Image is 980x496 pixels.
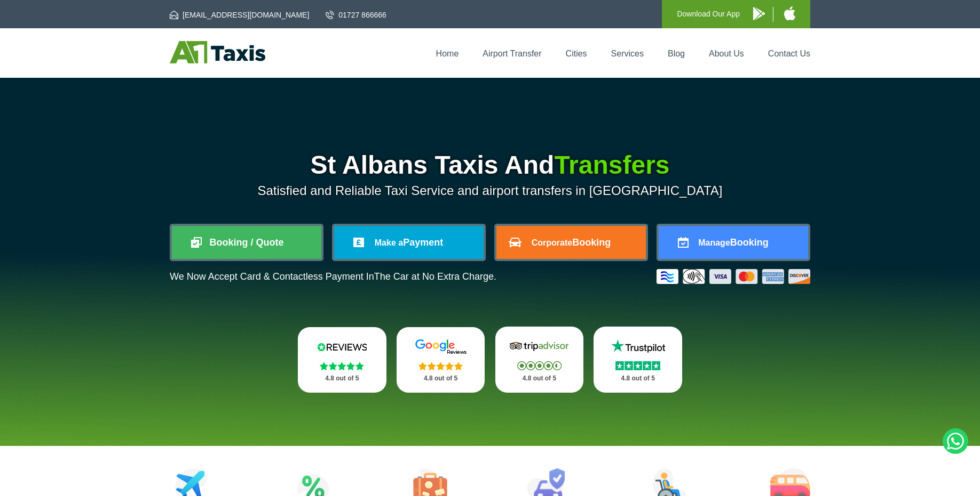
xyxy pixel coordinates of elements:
[170,183,810,198] p: Satisfied and Reliable Taxi Service and airport transfers in [GEOGRAPHIC_DATA]
[397,327,485,393] a: Google Stars 4.8 out of 5
[615,361,660,370] img: Stars
[611,49,644,58] a: Services
[170,10,309,20] a: [EMAIL_ADDRESS][DOMAIN_NAME]
[605,372,670,385] p: 4.8 out of 5
[507,338,571,354] img: Tripadvisor
[436,49,459,58] a: Home
[298,327,386,393] a: Reviews.io Stars 4.8 out of 5
[606,338,670,354] img: Trustpilot
[375,238,403,247] span: Make a
[374,271,496,282] span: The Car at No Extra Charge.
[677,7,740,21] p: Download Our App
[408,372,473,385] p: 4.8 out of 5
[334,226,484,259] a: Make aPayment
[668,49,685,58] a: Blog
[170,271,496,282] p: We Now Accept Card & Contactless Payment In
[483,49,541,58] a: Airport Transfer
[698,238,730,247] span: Manage
[310,339,374,355] img: Reviews.io
[709,49,744,58] a: About Us
[753,7,765,20] img: A1 Taxis Android App
[657,269,810,284] img: Credit And Debit Cards
[507,372,572,385] p: 4.8 out of 5
[418,362,463,370] img: Stars
[170,152,810,178] h1: St Albans Taxis And
[532,238,572,247] span: Corporate
[554,151,669,179] span: Transfers
[659,226,808,259] a: ManageBooking
[496,226,646,259] a: CorporateBooking
[310,372,375,385] p: 4.8 out of 5
[495,327,584,393] a: Tripadvisor Stars 4.8 out of 5
[768,49,810,58] a: Contact Us
[170,41,265,63] img: A1 Taxis St Albans LTD
[326,10,386,20] a: 01727 866666
[172,226,321,259] a: Booking / Quote
[320,362,364,370] img: Stars
[517,361,562,370] img: Stars
[784,6,795,20] img: A1 Taxis iPhone App
[409,339,473,355] img: Google
[566,49,587,58] a: Cities
[594,327,682,393] a: Trustpilot Stars 4.8 out of 5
